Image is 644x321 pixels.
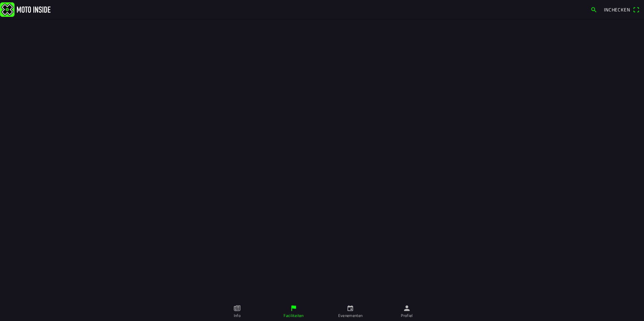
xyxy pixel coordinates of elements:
[587,4,601,15] a: search
[233,305,241,312] ion-icon: paper
[403,305,411,312] ion-icon: person
[234,313,240,319] ion-label: Info
[604,6,630,13] span: Inchecken
[290,305,297,312] ion-icon: flag
[401,313,413,319] ion-label: Profiel
[338,313,363,319] ion-label: Evenementen
[601,4,643,15] a: Incheckenqr scanner
[347,305,354,312] ion-icon: calendar
[284,313,303,319] ion-label: Faciliteiten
